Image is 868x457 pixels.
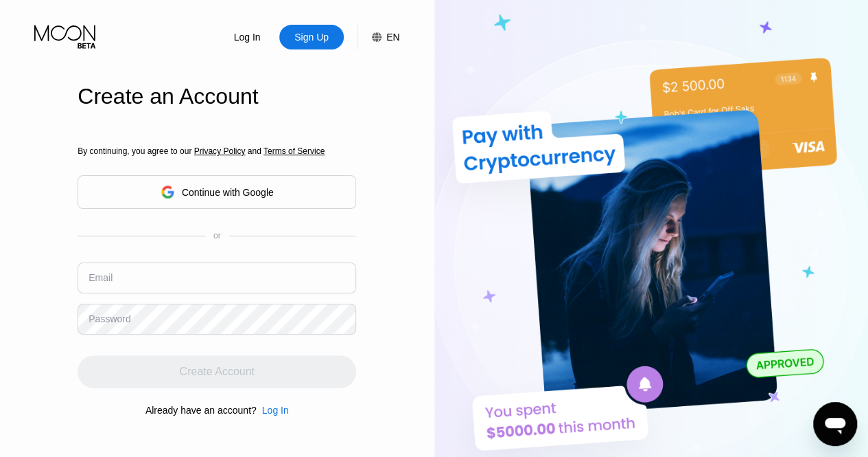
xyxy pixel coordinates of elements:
[89,272,113,283] div: Email
[194,146,246,156] span: Privacy Policy
[257,405,289,416] div: Log In
[213,231,221,241] div: or
[78,146,356,156] div: By continuing, you agree to our
[233,30,262,44] div: Log In
[279,25,344,49] div: Sign Up
[215,25,279,49] div: Log In
[386,32,399,43] div: EN
[245,146,263,156] span: and
[263,146,325,156] span: Terms of Service
[78,175,356,209] div: Continue with Google
[89,313,130,324] div: Password
[182,187,274,198] div: Continue with Google
[145,405,257,416] div: Already have an account?
[293,30,330,44] div: Sign Up
[262,405,289,416] div: Log In
[357,25,399,49] div: EN
[78,84,356,109] div: Create an Account
[813,402,857,446] iframe: Button to launch messaging window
